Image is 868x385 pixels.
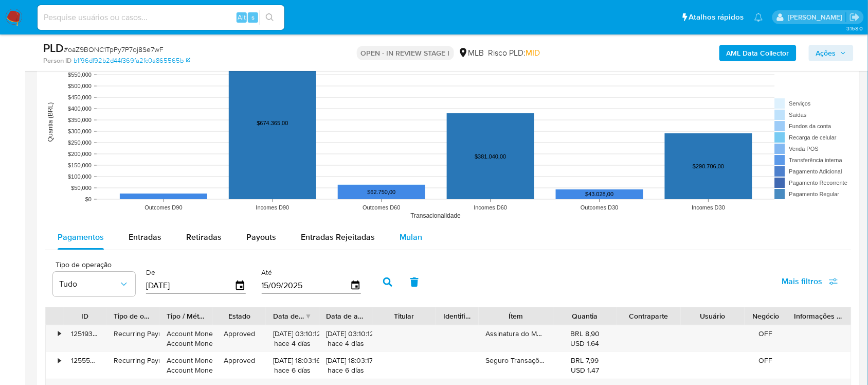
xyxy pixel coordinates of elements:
[849,12,860,23] a: Sair
[43,40,64,56] b: PLD
[788,12,846,22] p: jonathan.shikay@mercadolivre.com
[251,12,255,22] span: s
[238,12,246,22] span: Alt
[816,45,836,61] span: Ações
[74,56,190,65] a: b1f96df92b2d44f369fa2fc0a865565b
[259,10,280,25] button: search-icon
[846,24,863,32] span: 3.158.0
[489,47,540,59] span: Risco PLD:
[754,13,763,22] a: Notificações
[809,45,854,61] button: Ações
[689,12,744,23] span: Atalhos rápidos
[719,45,797,61] button: AML Data Collector
[526,47,540,59] span: MID
[64,44,164,55] span: # oaZ9BONC1TpPy7P7oj8Se7wF
[458,47,484,59] div: MLB
[727,45,789,61] b: AML Data Collector
[43,56,71,65] b: Person ID
[38,11,284,24] input: Pesquise usuários ou casos...
[357,46,454,60] p: OPEN - IN REVIEW STAGE I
